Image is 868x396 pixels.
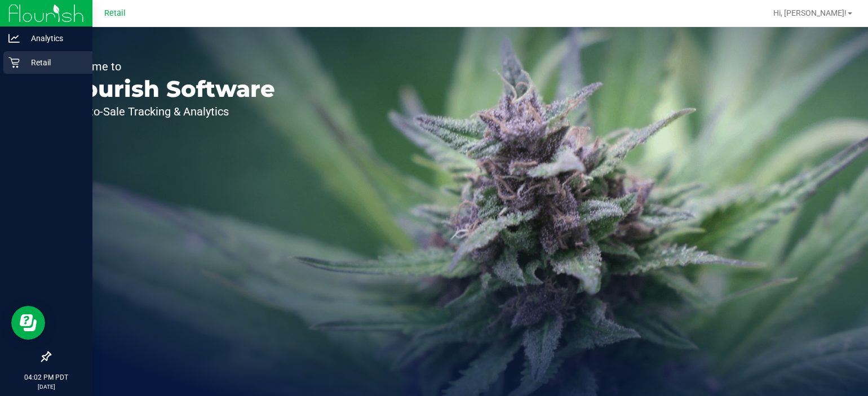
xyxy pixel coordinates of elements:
[8,33,20,44] inline-svg: Analytics
[5,382,87,391] p: [DATE]
[104,8,126,18] span: Retail
[20,32,87,45] p: Analytics
[61,78,275,100] p: Flourish Software
[5,372,87,382] p: 04:02 PM PDT
[61,106,275,117] p: Seed-to-Sale Tracking & Analytics
[8,57,20,68] inline-svg: Retail
[20,56,87,69] p: Retail
[61,61,275,72] p: Welcome to
[773,8,847,17] span: Hi, [PERSON_NAME]!
[11,306,45,340] iframe: Resource center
